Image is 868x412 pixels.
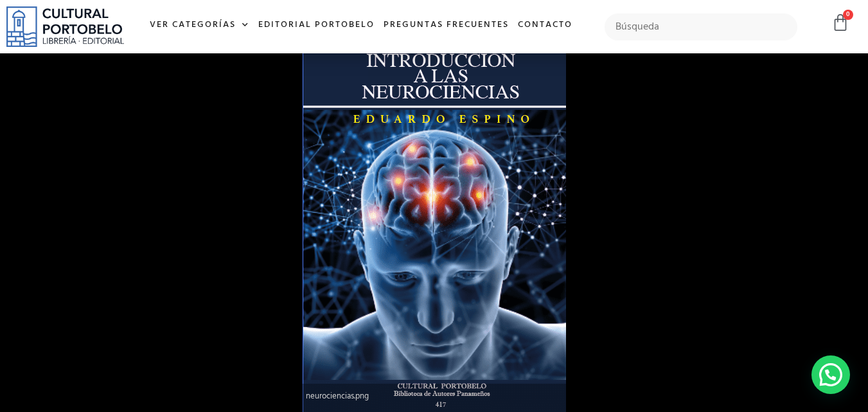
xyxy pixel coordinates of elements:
span: 0 [843,10,853,20]
a: Editorial Portobelo [254,12,379,39]
a: 0 [831,13,849,32]
a: Contacto [513,12,577,39]
input: Búsqueda [605,13,798,40]
div: neurociencias.png [299,384,569,409]
a: Ver Categorías [145,12,254,39]
a: Preguntas frecuentes [379,12,513,39]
